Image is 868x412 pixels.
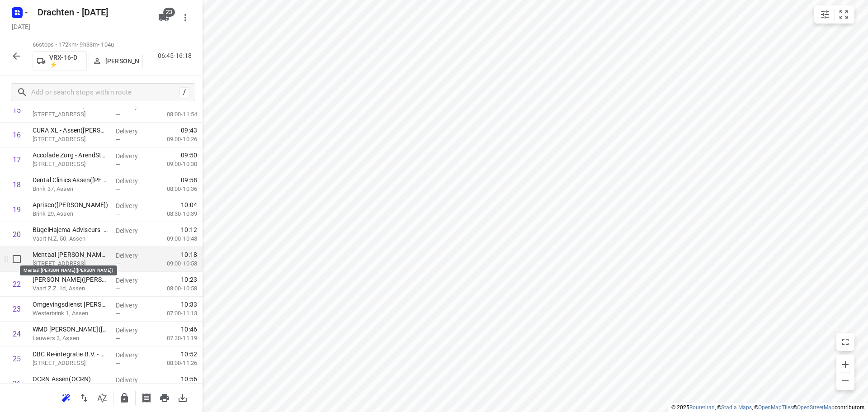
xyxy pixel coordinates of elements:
p: Lauwers 3, Assen [33,334,108,343]
span: Print route [156,393,174,402]
span: Select [8,250,26,268]
p: 08:00-11:54 [152,110,197,119]
p: 08:00-11:26 [152,359,197,368]
div: 25 [13,355,21,363]
p: Westerbrink 1, Assen [33,309,108,318]
span: 10:04 [181,200,197,209]
span: 10:12 [181,225,197,234]
div: 26 [13,379,21,388]
span: 10:18 [181,250,197,259]
p: WMD Drinkwater Assen(Joop van der Aa) [33,325,108,334]
p: 09:00-10:30 [152,160,197,169]
p: [PERSON_NAME] [105,57,139,65]
span: — [116,310,120,317]
p: VRX-16-D ⚡ [49,54,83,68]
span: 10:56 [181,374,197,384]
span: 10:33 [181,300,197,309]
a: Routetitan [689,404,715,411]
span: Reoptimize route [57,393,75,402]
div: 18 [13,180,21,189]
h5: Drachten - [DATE] [34,5,151,19]
p: OCRN Assen(OCRN) [33,374,108,384]
span: — [116,260,120,267]
p: 07:30-11:19 [152,334,197,343]
span: Sort by time window [93,393,111,402]
p: 06:45-16:18 [158,51,195,61]
p: Brink 37, Assen [33,185,108,194]
p: Dental Clinics Assen([PERSON_NAME]) [33,175,108,185]
p: 09:00-10:26 [152,135,197,144]
p: [STREET_ADDRESS] [33,110,108,119]
input: Add or search stops within route [31,85,179,99]
p: DBC Re-integratie B.V. - Assen(Kris Masselink) [33,350,108,359]
p: Mentaal [PERSON_NAME]([PERSON_NAME]) [33,250,108,259]
p: BügelHajema Adviseurs - Assen(Marijn Menger) [33,225,108,234]
button: Map settings [816,5,834,24]
span: 10:23 [181,275,197,284]
p: 09:00-10:48 [152,234,197,243]
p: Delivery [116,226,149,235]
div: 19 [13,205,21,214]
div: 24 [13,330,21,338]
div: / [179,87,189,97]
button: [PERSON_NAME] [89,54,143,68]
p: 08:00-10:36 [152,185,197,194]
span: — [116,136,120,143]
span: Download route [174,393,192,402]
button: 23 [155,9,173,27]
span: — [116,360,120,367]
p: 66 stops • 172km • 9h33m • 104u [33,41,143,49]
span: Print shipping labels [137,393,156,402]
p: Delivery [116,301,149,310]
span: — [116,335,120,342]
a: OpenStreetMap [797,404,835,411]
div: 17 [13,156,21,164]
span: — [116,186,120,193]
span: 23 [163,8,175,17]
p: Delivery [116,276,149,285]
div: 15 [13,106,21,114]
li: © 2025 , © , © © contributors [671,404,864,411]
p: Delivery [116,176,149,185]
p: 07:00-11:13 [152,309,197,318]
p: Groningerstraat 25, Assen [33,160,108,169]
span: — [116,236,120,242]
div: 20 [13,230,21,239]
p: Delivery [116,251,149,260]
h5: [DATE] [8,21,34,32]
a: Stadia Maps [721,404,752,411]
p: Accolade Zorg - ArendState(Marlies Koopmans) [33,151,108,160]
span: 10:46 [181,325,197,334]
p: Omgevingsdienst Drenthe - Assen(Niels Reurink) [33,300,108,309]
p: [STREET_ADDRESS] [33,359,108,368]
p: Delivery [116,326,149,335]
span: 10:52 [181,350,197,359]
button: Fit zoom [835,5,853,24]
span: — [116,211,120,218]
p: [STREET_ADDRESS] [33,135,108,144]
div: 22 [13,280,21,289]
p: 09:00-10:58 [152,259,197,268]
p: Delivery [116,152,149,161]
span: 09:43 [181,126,197,135]
span: 09:58 [181,175,197,185]
div: 23 [13,305,21,313]
span: — [116,161,120,168]
p: Doctor Nassaulaan 9, Assen [33,259,108,268]
p: [PERSON_NAME]([PERSON_NAME]) [33,275,108,284]
p: Brink 29, Assen [33,209,108,218]
span: 09:50 [181,151,197,160]
p: 08:00-10:58 [152,284,197,293]
span: — [116,111,120,118]
p: Delivery [116,127,149,136]
div: 16 [13,131,21,139]
p: 08:30-10:39 [152,209,197,218]
button: Lock route [115,389,133,407]
p: Vaart Z.Z. 1d, Assen [33,284,108,293]
p: Delivery [116,201,149,210]
div: small contained button group [814,5,854,24]
span: — [116,285,120,292]
p: Vaart N.Z. 50, Assen [33,234,108,243]
p: Delivery [116,350,149,360]
p: CURA XL - Assen(Désiré Huussen ) [33,126,108,135]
